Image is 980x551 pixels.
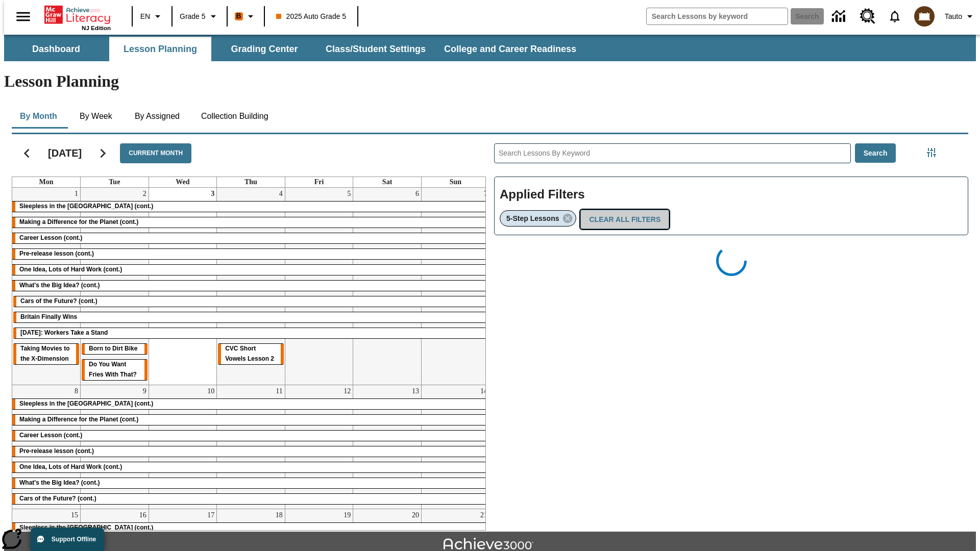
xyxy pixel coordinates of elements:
a: September 10, 2025 [205,385,216,397]
input: Search Lessons By Keyword [495,144,850,163]
div: Do You Want Fries With That? [82,360,148,380]
span: Britain Finally Wins [20,313,77,320]
span: Tauto [945,11,962,22]
div: One Idea, Lots of Hard Work (cont.) [12,265,489,275]
a: September 15, 2025 [69,509,80,521]
span: What's the Big Idea? (cont.) [19,479,100,486]
a: September 21, 2025 [478,509,489,521]
div: Cars of the Future? (cont.) [13,296,489,307]
td: September 6, 2025 [353,188,422,385]
span: Making a Difference for the Planet (cont.) [19,416,138,423]
button: Class/Student Settings [317,37,434,61]
button: By Week [70,104,121,129]
button: Lesson Planning [109,37,211,61]
div: Born to Dirt Bike [82,344,148,354]
div: Making a Difference for the Planet (cont.) [12,217,489,228]
div: Cars of the Future? (cont.) [12,494,489,504]
div: Career Lesson (cont.) [12,233,489,243]
div: Labor Day: Workers Take a Stand [13,328,488,338]
a: September 17, 2025 [205,509,216,521]
a: September 1, 2025 [72,188,80,200]
span: Grade 5 [180,11,206,22]
td: September 5, 2025 [285,188,353,385]
span: Sleepless in the Animal Kingdom (cont.) [19,203,153,210]
a: Notifications [881,3,908,30]
button: Language: EN, Select a language [136,7,168,26]
div: Applied Filters [494,177,968,236]
td: September 4, 2025 [217,188,285,385]
a: Resource Center, Will open in new tab [854,3,881,30]
a: September 8, 2025 [72,385,80,397]
span: Labor Day: Workers Take a Stand [20,329,108,336]
a: September 6, 2025 [413,188,421,200]
a: September 16, 2025 [137,509,149,521]
button: Open side menu [8,2,38,32]
a: September 12, 2025 [341,385,353,397]
span: Career Lesson (cont.) [19,432,82,439]
span: Sleepless in the Animal Kingdom (cont.) [19,524,153,531]
div: Taking Movies to the X-Dimension [13,344,79,364]
button: By Assigned [127,104,188,129]
button: Filters Side menu [921,142,942,163]
a: Saturday [380,177,394,187]
button: Boost Class color is orange. Change class color [231,7,261,26]
td: September 10, 2025 [149,385,217,509]
button: Clear All Filters [580,210,669,230]
span: Cars of the Future? (cont.) [20,297,97,305]
a: September 5, 2025 [345,188,353,200]
span: What's the Big Idea? (cont.) [19,282,100,289]
button: Search [855,143,896,163]
span: CVC Short Vowels Lesson 2 [225,345,274,362]
td: September 14, 2025 [421,385,489,509]
div: Making a Difference for the Planet (cont.) [12,415,489,425]
a: Wednesday [174,177,191,187]
h2: Applied Filters [500,182,963,207]
div: Calendar [4,130,486,531]
div: SubNavbar [4,37,585,61]
a: September 13, 2025 [410,385,421,397]
a: Data Center [826,3,854,31]
span: Pre-release lesson (cont.) [19,250,94,257]
a: September 9, 2025 [141,385,149,397]
span: 5-Step Lessons [506,214,559,222]
div: Sleepless in the Animal Kingdom (cont.) [12,399,489,409]
button: Current Month [120,143,191,163]
div: Search [486,130,968,531]
div: Sleepless in the Animal Kingdom (cont.) [12,202,489,212]
h2: [DATE] [48,147,82,159]
td: September 13, 2025 [353,385,422,509]
span: Sleepless in the Animal Kingdom (cont.) [19,400,153,407]
a: Sunday [448,177,463,187]
span: Born to Dirt Bike [89,345,137,352]
span: One Idea, Lots of Hard Work (cont.) [19,266,122,273]
span: NJ Edition [82,25,111,31]
div: Britain Finally Wins [13,312,488,322]
button: Dashboard [5,37,107,61]
a: September 4, 2025 [277,188,285,200]
a: September 3, 2025 [209,188,216,200]
span: Do You Want Fries With That? [89,361,137,378]
a: Monday [37,177,56,187]
button: Profile/Settings [941,7,980,26]
td: September 7, 2025 [421,188,489,385]
div: SubNavbar [4,35,976,61]
a: September 19, 2025 [341,509,353,521]
button: Grading Center [213,37,315,61]
a: September 7, 2025 [482,188,489,200]
button: Support Offline [31,528,104,551]
td: September 8, 2025 [12,385,81,509]
div: What's the Big Idea? (cont.) [12,478,489,488]
button: Previous [14,140,40,166]
a: Home [44,5,111,25]
span: Career Lesson (cont.) [19,234,82,241]
div: CVC Short Vowels Lesson 2 [218,344,284,364]
h1: Lesson Planning [4,72,976,91]
button: Select a new avatar [908,3,941,30]
div: Pre-release lesson (cont.) [12,249,489,259]
td: September 3, 2025 [149,188,217,385]
a: Thursday [242,177,259,187]
a: Tuesday [107,177,122,187]
span: 2025 Auto Grade 5 [276,11,347,22]
button: Collection Building [193,104,277,129]
button: Grade: Grade 5, Select a grade [176,7,224,26]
